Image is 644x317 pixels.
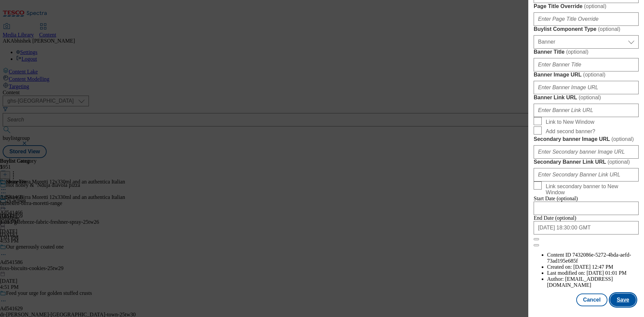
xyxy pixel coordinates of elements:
[576,294,607,306] button: Cancel
[534,238,539,240] button: Close
[546,119,594,125] span: Link to New Window
[611,136,634,142] span: ( optional )
[547,270,639,276] li: Last modified on:
[534,202,639,215] input: Enter Date
[534,81,639,94] input: Enter Banner Image URL
[534,196,578,201] span: Start Date (optional)
[534,168,639,181] input: Enter Secondary Banner Link URL
[583,72,605,77] span: ( optional )
[534,12,639,26] input: Enter Page Title Override
[534,49,639,55] label: Banner Title
[534,221,639,234] input: Enter Date
[534,159,639,165] label: Secondary Banner Link URL
[547,276,613,288] span: [EMAIL_ADDRESS][DOMAIN_NAME]
[534,26,639,33] label: Buylist Component Type
[573,264,613,270] span: [DATE] 12:47 PM
[534,58,639,71] input: Enter Banner Title
[607,159,630,165] span: ( optional )
[547,252,631,264] span: 7432086e-5272-4bda-aefd-73ad195e685f
[534,215,576,221] span: End Date (optional)
[534,71,639,78] label: Banner Image URL
[547,264,639,270] li: Created on:
[534,136,639,143] label: Secondary banner Image URL
[546,183,636,196] span: Link secondary banner to New Window
[566,49,589,55] span: ( optional )
[546,128,595,135] span: Add second banner?
[534,94,639,101] label: Banner Link URL
[534,3,639,10] label: Page Title Override
[598,26,621,32] span: ( optional )
[534,145,639,159] input: Enter Secondary banner Image URL
[579,95,601,100] span: ( optional )
[547,276,639,288] li: Author:
[584,3,606,9] span: ( optional )
[610,294,636,306] button: Save
[547,252,639,264] li: Content ID
[534,104,639,117] input: Enter Banner Link URL
[587,270,627,276] span: [DATE] 01:01 PM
